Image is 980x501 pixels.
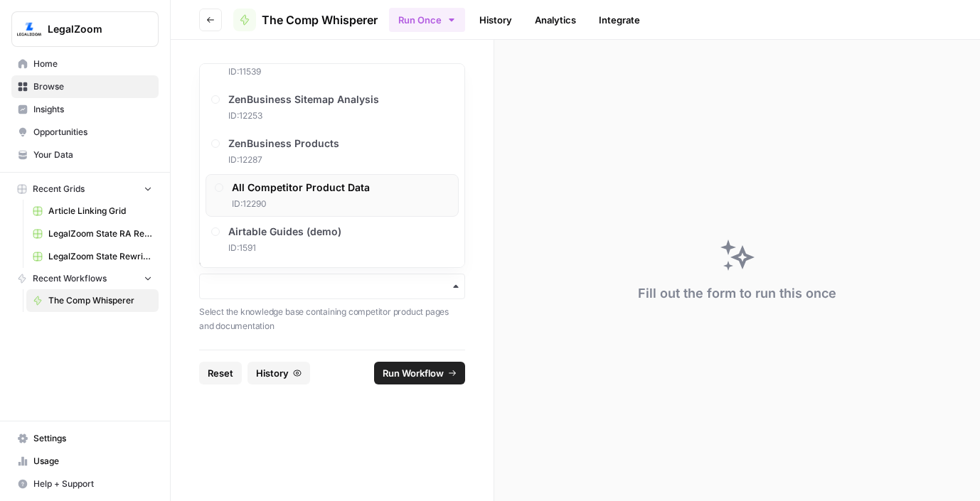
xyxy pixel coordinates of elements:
[33,126,152,139] span: Opportunities
[228,92,379,107] span: ZenBusiness Sitemap Analysis
[199,305,465,333] p: Select the knowledge base containing competitor product pages and documentation
[11,268,159,289] button: Recent Workflows
[11,427,159,450] a: Settings
[256,366,289,380] span: History
[247,362,310,384] button: History
[33,272,107,285] span: Recent Workflows
[590,9,649,31] a: Integrate
[228,225,341,239] span: Airtable Guides (demo)
[26,245,159,268] a: LegalZoom State Rewrites INC
[11,178,159,200] button: Recent Grids
[33,455,152,468] span: Usage
[383,366,444,380] span: Run Workflow
[228,136,339,151] span: ZenBusiness Products
[228,242,341,254] span: ID: 1591
[16,16,42,42] img: LegalZoom Logo
[48,227,152,240] span: LegalZoom State RA Rewrites
[471,9,521,31] a: History
[11,75,159,98] a: Browse
[374,362,465,384] button: Run Workflow
[11,473,159,495] button: Help + Support
[11,121,159,144] a: Opportunities
[262,11,378,28] span: The Comp Whisperer
[33,58,152,70] span: Home
[11,144,159,166] a: Your Data
[48,294,152,307] span: The Comp Whisperer
[11,98,159,121] a: Insights
[33,149,152,161] span: Your Data
[526,9,585,31] a: Analytics
[11,11,159,47] button: Workspace: LegalZoom
[26,222,159,245] a: LegalZoom State RA Rewrites
[33,432,152,445] span: Settings
[228,109,379,122] span: ID: 12253
[232,181,370,195] span: All Competitor Product Data
[638,284,836,303] div: Fill out the form to run this once
[33,478,152,490] span: Help + Support
[199,362,242,384] button: Reset
[48,250,152,263] span: LegalZoom State Rewrites INC
[26,200,159,222] a: Article Linking Grid
[11,450,159,473] a: Usage
[26,289,159,312] a: The Comp Whisperer
[228,65,283,78] span: ID: 11539
[389,8,465,32] button: Run Once
[48,205,152,217] span: Article Linking Grid
[232,198,370,210] span: ID: 12290
[208,366,233,380] span: Reset
[11,53,159,75] a: Home
[48,22,134,36] span: LegalZoom
[33,103,152,116] span: Insights
[33,80,152,93] span: Browse
[233,9,378,31] a: The Comp Whisperer
[33,183,85,195] span: Recent Grids
[228,153,339,166] span: ID: 12287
